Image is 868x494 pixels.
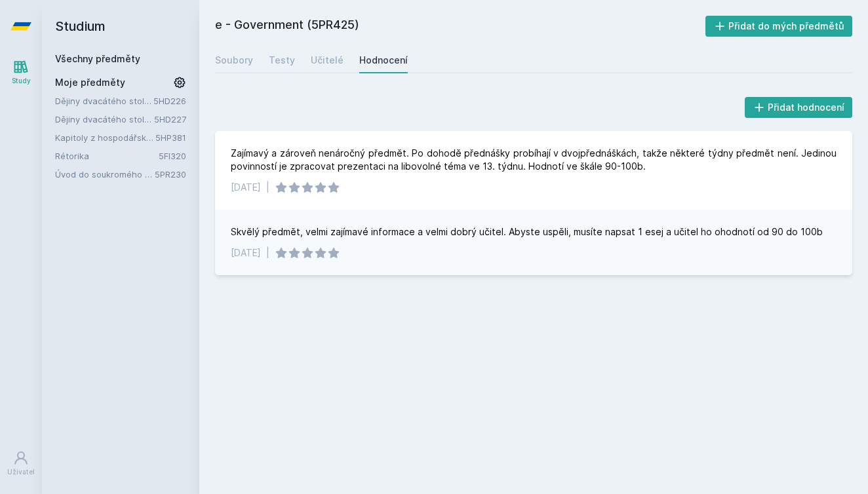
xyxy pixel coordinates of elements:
[705,16,853,37] button: Přidat do mých předmětů
[231,181,261,194] div: [DATE]
[155,169,186,180] a: 5PR230
[215,16,705,37] h2: e - Government (5PR425)
[231,246,261,259] div: [DATE]
[55,168,155,181] a: Úvod do soukromého práva I
[55,53,140,64] a: Všechny předměty
[266,181,269,194] div: |
[359,47,408,73] a: Hodnocení
[3,52,39,92] a: Study
[269,54,295,67] div: Testy
[155,132,186,143] a: 5HP381
[266,246,269,259] div: |
[12,76,31,86] div: Study
[745,97,853,118] button: Přidat hodnocení
[215,54,253,67] div: Soubory
[153,96,186,106] a: 5HD226
[231,147,837,173] div: Zajímavý a zároveň nenáročný předmět. Po dohodě přednášky probíhají v dvojpřednáškách, takže někt...
[359,54,408,67] div: Hodnocení
[55,149,159,162] a: Rétorika
[231,225,823,238] div: Skvělý předmět, velmi zajímavé informace a velmi dobrý učitel. Abyste uspěli, musíte napsat 1 ese...
[311,47,344,73] a: Učitelé
[55,131,155,144] a: Kapitoly z hospodářské politiky
[55,94,153,107] a: Dějiny dvacátého století I
[55,113,154,126] a: Dějiny dvacátého století II
[7,467,35,477] div: Uživatel
[154,114,186,124] a: 5HD227
[3,444,39,484] a: Uživatel
[55,76,125,89] span: Moje předměty
[159,151,186,161] a: 5FI320
[269,47,295,73] a: Testy
[215,47,253,73] a: Soubory
[311,54,344,67] div: Učitelé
